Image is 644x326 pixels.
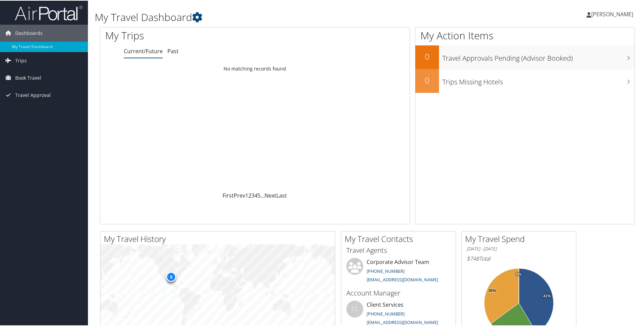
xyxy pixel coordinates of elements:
[15,24,43,41] span: Dashboards
[346,288,451,297] h3: Account Manager
[166,271,176,281] div: 9
[105,28,276,42] h1: My Trips
[264,191,276,199] a: Next
[254,191,257,199] a: 4
[15,69,41,86] span: Book Travel
[15,4,83,20] img: airportal-logo.png
[488,288,496,292] tspan: 35%
[257,191,260,199] a: 5
[415,28,635,42] h1: My Action Items
[415,68,635,92] a: 0Trips Missing Hotels
[245,191,248,199] a: 1
[415,74,439,85] h2: 0
[248,191,251,199] a: 2
[124,47,163,54] a: Current/Future
[367,276,438,282] a: [EMAIL_ADDRESS][DOMAIN_NAME]
[95,9,458,24] h1: My Travel Dashboard
[367,267,405,273] a: [PHONE_NUMBER]
[343,257,454,285] li: Corporate Advisor Team
[251,191,254,199] a: 3
[367,319,438,325] a: [EMAIL_ADDRESS][DOMAIN_NAME]
[415,50,439,62] h2: 0
[367,310,405,316] a: [PHONE_NUMBER]
[591,10,633,17] span: [PERSON_NAME]
[465,232,576,244] h2: My Travel Spend
[467,245,571,251] h6: [DATE] - [DATE]
[346,300,363,317] div: CS
[467,254,479,262] span: $748
[543,293,551,298] tspan: 41%
[442,49,635,62] h3: Travel Approvals Pending (Advisor Booked)
[345,232,456,244] h2: My Travel Contacts
[15,86,51,103] span: Travel Approval
[442,73,635,86] h3: Trips Missing Hotels
[100,62,410,74] td: No matching records found
[276,191,287,199] a: Last
[586,3,640,24] a: [PERSON_NAME]
[167,47,179,54] a: Past
[346,245,451,254] h3: Travel Agents
[104,232,335,244] h2: My Travel History
[467,254,571,262] h6: Total
[260,191,264,199] span: …
[223,191,234,199] a: First
[234,191,245,199] a: Prev
[15,52,27,68] span: Trips
[415,45,635,68] a: 0Travel Approvals Pending (Advisor Booked)
[516,272,522,276] tspan: 0%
